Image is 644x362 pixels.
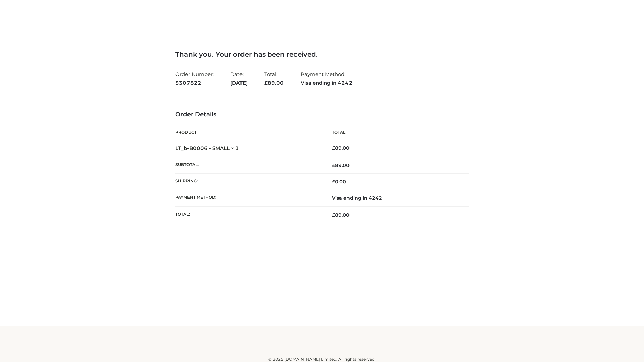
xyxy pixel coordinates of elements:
span: 89.00 [332,212,350,218]
th: Total [322,125,469,140]
span: 89.00 [264,80,284,86]
span: £ [332,162,335,168]
strong: × 1 [231,145,239,152]
th: Subtotal: [175,157,322,173]
span: £ [332,212,335,218]
h3: Order Details [175,111,469,118]
th: Total: [175,206,322,223]
span: 89.00 [332,162,350,168]
span: £ [332,145,335,151]
strong: 5307822 [175,79,214,87]
bdi: 89.00 [332,145,350,151]
th: Shipping: [175,174,322,190]
li: Total: [264,68,284,89]
th: Payment method: [175,190,322,206]
li: Date: [230,68,248,89]
li: Order Number: [175,68,214,89]
strong: Visa ending in 4242 [301,79,353,87]
h3: Thank you. Your order has been received. [175,50,469,58]
span: £ [332,179,335,185]
span: £ [264,80,268,86]
th: Product [175,125,322,140]
bdi: 0.00 [332,179,346,185]
li: Payment Method: [301,68,353,89]
td: Visa ending in 4242 [322,190,469,206]
a: LT_b-B0006 - SMALL [175,145,230,152]
strong: [DATE] [230,79,248,87]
